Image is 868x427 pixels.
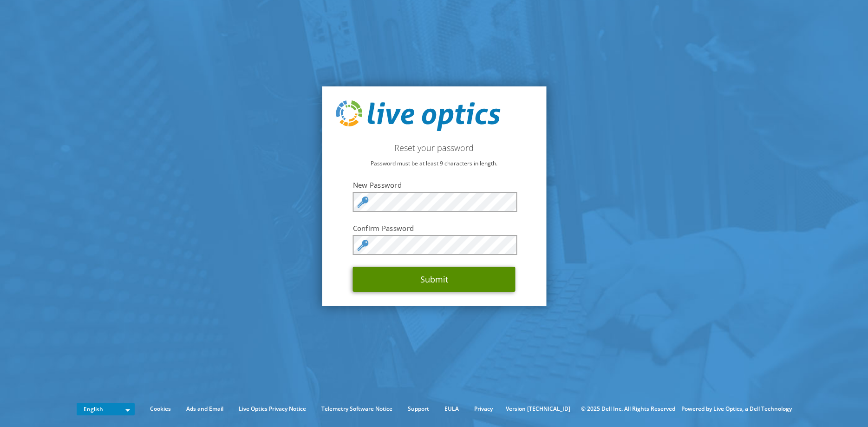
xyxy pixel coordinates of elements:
[576,404,680,414] li: © 2025 Dell Inc. All Rights Reserved
[437,404,466,414] a: EULA
[681,404,792,414] li: Powered by Live Optics, a Dell Technology
[353,267,516,292] button: Submit
[336,158,532,169] p: Password must be at least 9 characters in length.
[353,180,516,190] label: New Password
[336,143,532,153] h2: Reset your password
[143,404,178,414] a: Cookies
[467,404,500,414] a: Privacy
[179,404,230,414] a: Ads and Email
[232,404,313,414] a: Live Optics Privacy Notice
[336,100,500,131] img: live_optics_svg.svg
[401,404,436,414] a: Support
[353,223,516,233] label: Confirm Password
[501,404,575,414] li: Version [TECHNICAL_ID]
[314,404,399,414] a: Telemetry Software Notice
